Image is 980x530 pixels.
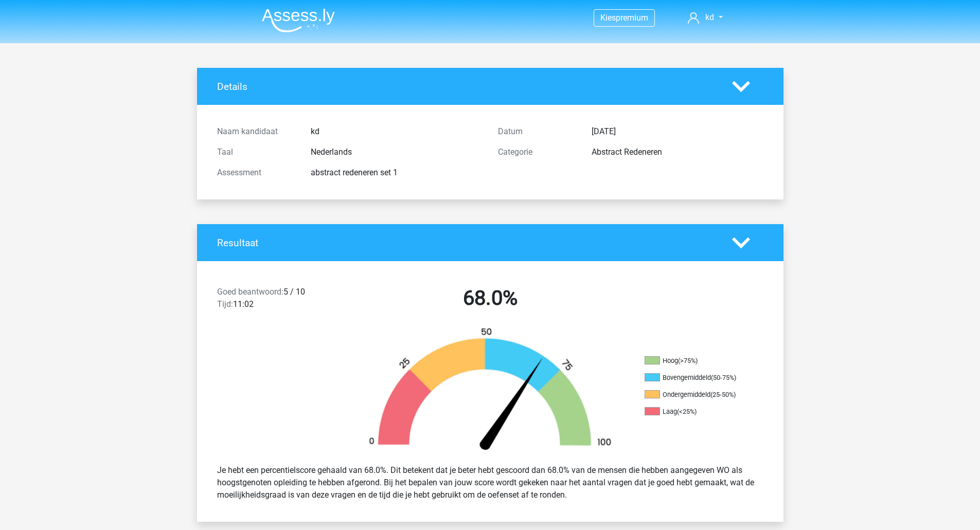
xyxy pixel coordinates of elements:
[303,125,490,138] div: kd
[351,327,629,456] img: 68.e59040183957.png
[645,390,747,399] li: Ondergemiddeld
[358,286,623,310] h2: 68.0%
[684,11,726,24] a: kd
[645,356,747,365] li: Hoog
[490,146,584,158] div: Categorie
[711,374,736,381] div: (50-75%)
[616,13,648,23] span: premium
[710,391,736,398] div: (25-50%)
[217,287,283,297] span: Goed beantwoord:
[217,237,717,249] h4: Resultaat
[645,373,747,382] li: Bovengemiddeld
[303,167,490,179] div: abstract redeneren set 1
[594,11,654,25] a: Kiespremium
[209,146,303,158] div: Taal
[678,357,698,364] div: (>75%)
[262,8,335,32] img: Assessly
[209,125,303,138] div: Naam kandidaat
[217,81,717,93] h4: Details
[209,167,303,179] div: Assessment
[645,407,747,416] li: Laag
[677,408,697,415] div: (<25%)
[584,146,771,158] div: Abstract Redeneren
[209,460,771,505] div: Je hebt een percentielscore gehaald van 68.0%. Dit betekent dat je beter hebt gescoord dan 68.0% ...
[303,146,490,158] div: Nederlands
[490,125,584,138] div: Datum
[209,286,350,315] div: 5 / 10 11:02
[217,299,233,309] span: Tijd:
[584,125,771,138] div: [DATE]
[600,13,616,23] span: Kies
[705,12,714,22] span: kd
